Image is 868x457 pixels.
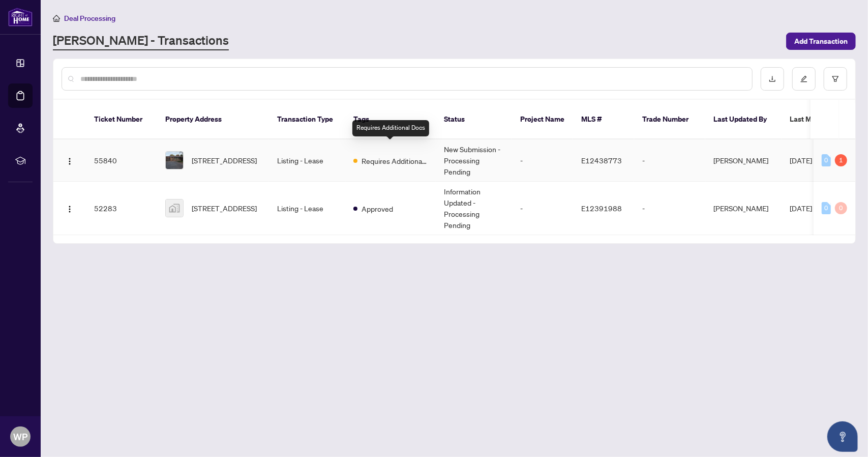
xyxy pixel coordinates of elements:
span: Last Modified Date [790,113,852,125]
span: home [53,15,60,22]
th: Ticket Number [86,100,157,139]
th: Tags [345,100,436,139]
span: edit [800,75,807,82]
td: - [512,182,573,235]
button: Open asap [827,421,858,452]
th: Transaction Type [269,100,345,139]
div: Requires Additional Docs [352,120,429,136]
div: 0 [822,154,831,166]
td: [PERSON_NAME] [705,139,782,182]
td: New Submission - Processing Pending [436,139,512,182]
span: E12438773 [581,156,622,165]
img: thumbnail-img [166,199,183,217]
span: Approved [362,203,393,214]
th: Status [436,100,512,139]
img: Logo [66,205,74,213]
span: [DATE] [790,156,812,165]
td: Listing - Lease [269,139,345,182]
th: Project Name [512,100,573,139]
button: download [761,67,784,91]
img: thumbnail-img [166,152,183,169]
button: filter [824,67,847,91]
button: Add Transaction [786,33,856,50]
span: [DATE] [790,204,812,213]
td: - [634,139,705,182]
button: edit [792,67,816,91]
span: Deal Processing [64,14,115,23]
button: Logo [62,152,78,168]
td: [PERSON_NAME] [705,182,782,235]
img: logo [8,8,33,26]
th: MLS # [573,100,634,139]
div: 0 [835,202,847,214]
th: Property Address [157,100,269,139]
span: [STREET_ADDRESS] [192,155,257,166]
span: Add Transaction [794,33,848,49]
span: download [769,75,776,82]
span: Requires Additional Docs [362,155,428,166]
div: 1 [835,154,847,166]
td: Listing - Lease [269,182,345,235]
a: [PERSON_NAME] - Transactions [53,32,229,50]
span: [STREET_ADDRESS] [192,203,257,214]
th: Trade Number [634,100,705,139]
td: 55840 [86,139,157,182]
td: - [634,182,705,235]
td: Information Updated - Processing Pending [436,182,512,235]
th: Last Updated By [705,100,782,139]
div: 0 [822,202,831,214]
td: - [512,139,573,182]
span: E12391988 [581,204,622,213]
img: Logo [66,157,74,165]
td: 52283 [86,182,157,235]
span: WP [13,430,27,444]
button: Logo [62,200,78,216]
span: filter [832,75,839,82]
